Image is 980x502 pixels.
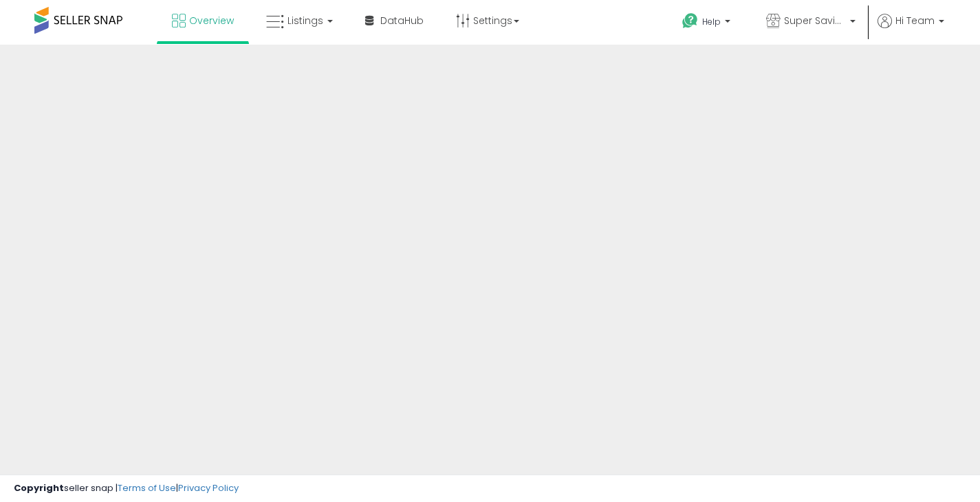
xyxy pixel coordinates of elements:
[380,14,424,27] span: DataHub
[702,16,721,27] span: Help
[14,482,239,495] div: seller snap | |
[671,2,744,45] a: Help
[878,14,944,45] a: Hi Team
[118,481,176,494] a: Terms of Use
[287,14,323,27] span: Listings
[895,14,935,27] span: Hi Team
[178,481,239,494] a: Privacy Policy
[14,481,64,494] strong: Copyright
[189,14,234,27] span: Overview
[784,14,846,27] span: Super Savings Now (NEW)
[682,12,699,30] i: Get Help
